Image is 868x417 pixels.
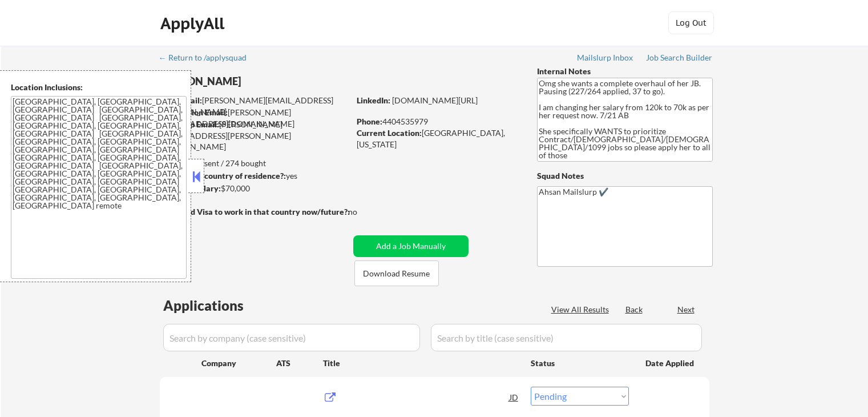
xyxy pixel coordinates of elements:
[323,358,520,369] div: Title
[11,82,187,93] div: Location Inclusions:
[348,206,381,218] div: no
[159,53,257,65] a: ← Return to /applysquad
[201,358,276,369] div: Company
[625,304,644,315] div: Back
[537,170,713,182] div: Squad Notes
[159,171,286,181] strong: Can work in country of residence?:
[159,170,346,182] div: yes
[276,358,323,369] div: ATS
[357,128,422,138] strong: Current Location:
[159,183,349,194] div: $70,000
[357,127,518,150] div: [GEOGRAPHIC_DATA], [US_STATE]
[160,107,349,129] div: [PERSON_NAME][EMAIL_ADDRESS][DOMAIN_NAME]
[160,74,394,89] div: [PERSON_NAME]
[577,54,634,62] div: Mailslurp Inbox
[159,54,257,62] div: ← Return to /applysquad
[431,324,702,351] input: Search by title (case sensitive)
[160,119,349,153] div: [PERSON_NAME][EMAIL_ADDRESS][PERSON_NAME][DOMAIN_NAME]
[392,95,478,105] a: [DOMAIN_NAME][URL]
[677,304,696,315] div: Next
[531,352,629,373] div: Status
[577,53,634,65] a: Mailslurp Inbox
[163,299,276,312] div: Applications
[551,304,612,315] div: View All Results
[160,207,350,216] strong: Will need Visa to work in that country now/future?:
[646,53,713,65] a: Job Search Builder
[354,260,439,286] button: Download Resume
[508,387,520,407] div: JD
[357,95,390,105] strong: LinkedIn:
[537,66,713,77] div: Internal Notes
[645,358,696,369] div: Date Applied
[353,235,469,257] button: Add a Job Manually
[646,54,713,62] div: Job Search Builder
[160,14,228,33] div: ApplyAll
[668,11,714,34] button: Log Out
[357,117,382,126] strong: Phone:
[160,95,349,117] div: [PERSON_NAME][EMAIL_ADDRESS][DOMAIN_NAME]
[357,116,518,127] div: 4404535979
[159,158,349,169] div: 237 sent / 274 bought
[163,324,420,351] input: Search by company (case sensitive)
